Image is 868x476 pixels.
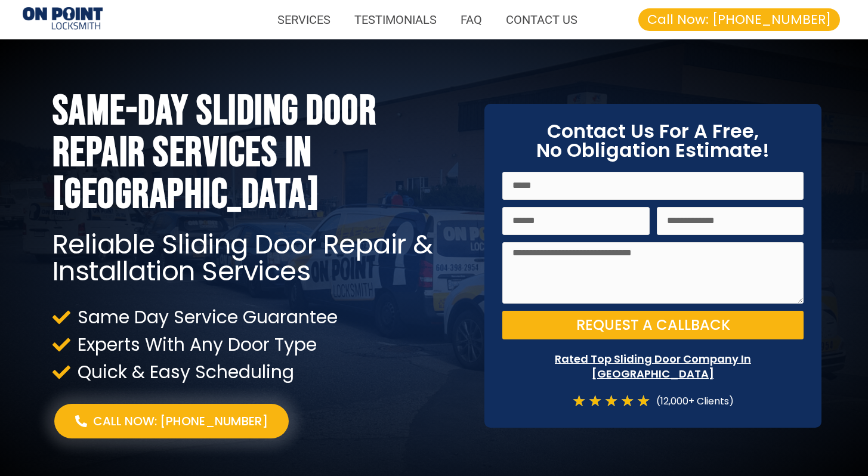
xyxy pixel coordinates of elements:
[638,8,840,31] a: Call Now: [PHONE_NUMBER]
[75,364,294,380] span: Quick & Easy Scheduling
[650,393,734,409] div: (12,000+ Clients)
[54,404,289,438] a: Call Now: [PHONE_NUMBER]
[502,351,804,381] p: Rated Top Sliding Door Company In [GEOGRAPHIC_DATA]
[588,393,602,409] i: ★
[604,393,618,409] i: ★
[75,336,317,353] span: Experts With Any Door Type
[93,413,268,429] span: Call Now: [PHONE_NUMBER]
[265,6,342,33] a: SERVICES
[502,172,804,347] form: On Point Locksmith Victoria Door Form
[494,6,589,33] a: CONTACT US
[637,393,650,409] i: ★
[647,13,831,26] span: Call Now: [PHONE_NUMBER]
[342,6,449,33] a: TESTIMONIALS
[576,318,730,332] span: Request a Callback
[23,7,103,32] img: Sliding door repair 1
[115,6,590,33] nav: Menu
[502,311,804,339] button: Request a Callback
[52,91,467,216] h1: Same-Day Sliding Door Repair Services In [GEOGRAPHIC_DATA]
[620,393,634,409] i: ★
[572,393,650,409] div: 5/5
[572,393,586,409] i: ★
[449,6,494,33] a: FAQ
[52,231,467,285] h2: Reliable Sliding Door Repair & Installation Services
[502,122,804,160] h2: Contact Us For A Free, No Obligation Estimate!
[75,309,338,325] span: Same Day Service Guarantee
